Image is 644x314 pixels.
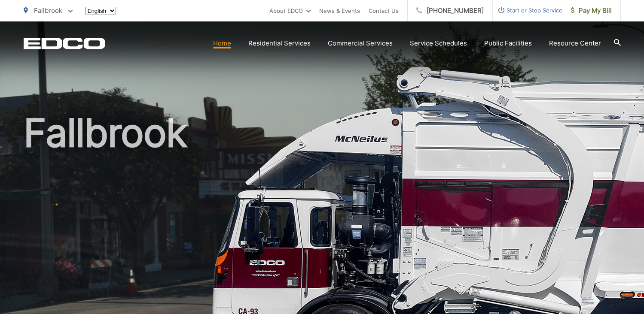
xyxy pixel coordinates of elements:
[213,38,231,48] a: Home
[549,38,601,48] a: Resource Center
[248,38,311,48] a: Residential Services
[319,6,360,16] a: News & Events
[369,6,399,16] a: Contact Us
[571,6,612,16] span: Pay My Bill
[484,38,532,48] a: Public Facilities
[410,38,467,48] a: Service Schedules
[24,37,105,49] a: EDCD logo. Return to the homepage.
[328,38,393,48] a: Commercial Services
[269,6,311,16] a: About EDCO
[85,7,116,15] select: Select a language
[34,6,62,15] span: Fallbrook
